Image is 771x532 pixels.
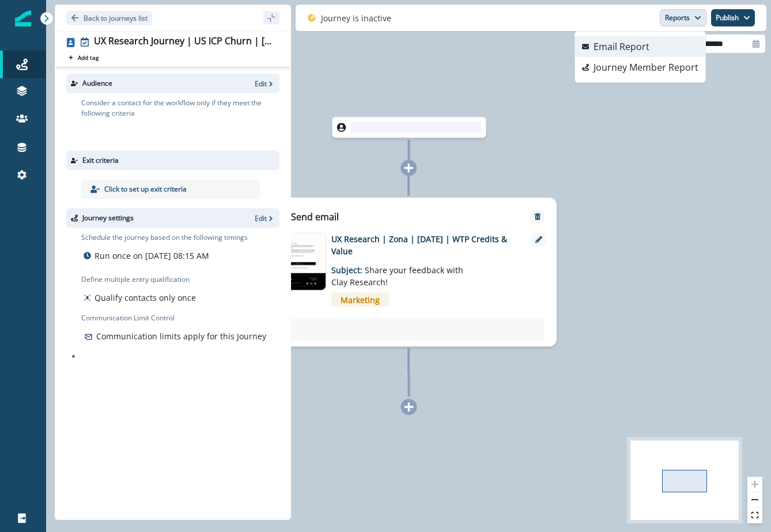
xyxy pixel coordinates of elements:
[528,213,547,221] button: Remove
[331,265,463,288] span: Share your feedback with Clay Research!
[96,330,266,342] p: Communication limits apply for this Journey
[255,79,267,89] p: Edit
[94,36,275,48] div: UX Research Journey | US ICP Churn | [DATE]
[255,213,275,223] button: Edit
[82,213,134,223] p: Journey settings
[747,492,762,508] button: zoom out
[95,292,196,304] p: Qualify contacts only once
[255,213,267,223] p: Edit
[81,98,279,118] p: Consider a contact for the workflow only if they meet the following criteria
[331,257,475,288] p: Subject:
[66,11,152,25] button: Go back
[260,198,557,347] div: Send emailRemoveemail asset unavailableUX Research | Zona | [DATE] | WTP Credits & ValueSubject: ...
[747,508,762,523] button: fit view
[66,53,101,62] button: Add tag
[711,9,755,26] button: Publish
[78,54,99,61] p: Add tag
[82,155,119,166] p: Exit criteria
[84,13,148,23] p: Back to journeys list
[594,60,698,74] p: Journey Member Report
[263,11,279,25] button: sidebar collapse toggle
[104,184,187,194] p: Click to set up exit criteria
[331,293,389,307] span: Marketing
[291,210,339,224] p: Send email
[331,233,516,257] p: UX Research | Zona | [DATE] | WTP Credits & Value
[95,250,209,262] p: Run once on [DATE] 08:15 AM
[82,78,112,89] p: Audience
[15,10,31,26] img: Inflection
[81,313,279,323] p: Communication Limit Control
[81,232,248,243] p: Schedule the journey based on the following timings
[660,9,706,26] button: Reports
[81,274,198,285] p: Define multiple entry qualification
[594,40,649,53] p: Email Report
[273,233,325,290] img: email asset unavailable
[255,79,275,89] button: Edit
[321,12,391,24] p: Journey is inactive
